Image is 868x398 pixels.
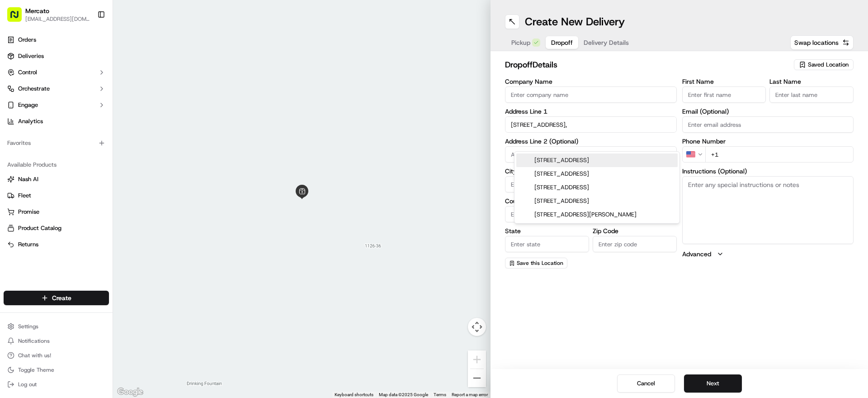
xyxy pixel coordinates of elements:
[115,386,145,398] img: Google
[682,78,766,85] label: First Name
[30,191,33,198] span: •
[18,381,37,388] span: Log out
[593,236,677,252] input: Enter zip code
[808,61,849,69] span: Saved Location
[18,101,38,109] span: Engage
[4,291,109,305] button: Create
[682,168,854,174] label: Instructions (Optional)
[551,38,573,47] span: Dropoff
[7,240,105,249] a: Returns
[18,366,54,374] span: Toggle Theme
[4,65,109,80] button: Control
[468,318,486,336] button: Map camera controls
[4,172,109,187] button: Nash AI
[7,224,105,232] a: Product Catalog
[85,228,145,237] span: API Documentation
[140,142,165,153] button: See all
[7,175,105,183] a: Nash AI
[64,250,109,257] a: Powered byPylon
[4,205,109,219] button: Promise
[505,108,677,115] label: Address Line 1
[682,108,854,115] label: Email (Optional)
[18,117,43,125] span: Analytics
[516,181,678,194] div: [STREET_ADDRESS]
[525,14,625,29] h1: Create New Delivery
[18,208,39,216] span: Promise
[516,153,678,167] div: [STREET_ADDRESS]
[18,52,44,60] span: Deliveries
[18,167,25,174] img: 1736555255976-a54dd68f-1ca7-489b-9aae-adbdc363a1c4
[18,175,38,183] span: Nash AI
[7,192,105,200] a: Fleet
[505,206,677,222] input: Enter country
[35,191,53,198] span: [DATE]
[18,323,38,330] span: Settings
[154,115,165,126] button: Start new chat
[505,116,677,133] input: Enter address
[25,6,49,15] button: Mercato
[9,35,27,53] img: Nash
[452,392,488,397] a: Report a map error
[4,114,109,129] a: Analytics
[98,166,101,173] span: •
[28,166,96,173] span: Wisdom [PERSON_NAME]
[9,62,165,77] p: Welcome 👋
[5,225,73,241] a: 📗Knowledge Base
[7,208,105,216] a: Promise
[52,293,71,302] span: Create
[4,49,109,63] a: Deliveries
[18,337,50,345] span: Notifications
[794,38,839,47] span: Swap locations
[18,352,51,359] span: Chat with us!
[4,82,109,96] button: Orchestrate
[505,168,677,174] label: City
[794,58,854,71] button: Saved Location
[76,229,84,236] div: 💻
[505,258,567,269] button: Save this Location
[18,224,61,232] span: Product Catalog
[73,225,149,241] a: 💻API Documentation
[18,85,50,93] span: Orchestrate
[505,138,677,144] label: Address Line 2 (Optional)
[19,112,35,129] img: 8571987876998_91fb9ceb93ad5c398215_72.jpg
[682,116,854,133] input: Enter email address
[25,15,90,23] button: [EMAIL_ADDRESS][DOMAIN_NAME]
[769,78,854,85] label: Last Name
[4,364,109,376] button: Toggle Theme
[4,349,109,362] button: Chat with us!
[379,392,428,397] span: Map data ©2025 Google
[9,158,24,175] img: Wisdom Oko
[9,144,61,151] div: Past conversations
[4,136,109,150] div: Favorites
[41,121,124,129] div: We're available if you need us!
[4,320,109,333] button: Settings
[505,176,677,192] input: Enter city
[24,84,163,94] input: Got a question? Start typing here...
[505,146,677,163] input: Apartment, suite, unit, etc.
[4,33,109,47] a: Orders
[505,228,589,234] label: State
[115,386,145,398] a: Open this area in Google Maps (opens a new window)
[516,167,678,181] div: [STREET_ADDRESS]
[593,228,677,234] label: Zip Code
[682,86,766,103] input: Enter first name
[18,192,31,200] span: Fleet
[505,86,677,103] input: Enter company name
[682,249,711,259] label: Advanced
[4,221,109,235] button: Product Catalog
[790,35,854,50] button: Swap locations
[769,86,854,103] input: Enter last name
[18,36,36,44] span: Orders
[514,151,680,224] div: Suggestions
[682,138,854,144] label: Phone Number
[4,237,109,252] button: Returns
[4,335,109,347] button: Notifications
[103,166,122,173] span: [DATE]
[4,98,109,112] button: Engage
[18,240,38,249] span: Returns
[705,146,854,163] input: Enter phone number
[9,229,16,236] div: 📗
[468,350,486,369] button: Zoom in
[505,236,589,252] input: Enter state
